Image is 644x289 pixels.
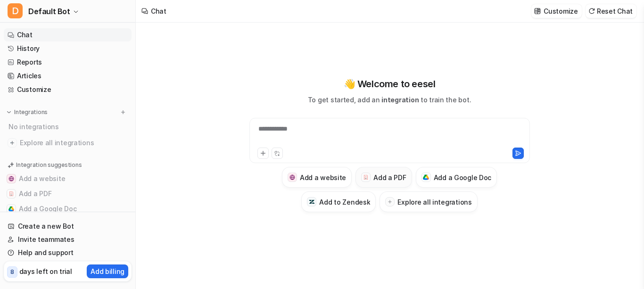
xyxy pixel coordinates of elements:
p: 👋 Welcome to eesel [344,77,436,91]
h3: Add a Google Doc [434,173,492,182]
a: Help and support [4,246,132,259]
p: days left on trial [19,266,72,276]
p: Integration suggestions [16,161,82,169]
img: menu_add.svg [120,109,126,116]
p: Customize [544,6,578,16]
div: Chat [151,6,166,16]
img: Add a PDF [363,174,369,180]
button: Add a PDFAdd a PDF [4,186,132,201]
span: Explore all integrations [20,135,128,150]
button: Add a websiteAdd a website [4,171,132,186]
h3: Add a PDF [373,173,406,182]
span: integration [381,96,419,104]
a: Customize [4,83,132,96]
div: No integrations [6,119,132,134]
a: History [4,42,132,55]
button: Add a Google DocAdd a Google Doc [416,167,497,188]
img: Add a website [8,176,14,182]
h3: Add a website [300,173,346,182]
img: Add a Google Doc [423,174,429,180]
img: customize [534,8,541,15]
img: reset [588,8,595,15]
p: 8 [10,268,14,276]
a: Reports [4,56,132,69]
p: To get started, add an to train the bot. [308,95,471,105]
button: Add a PDFAdd a PDF [355,167,412,188]
img: expand menu [6,109,12,116]
a: Invite teammates [4,233,132,246]
a: Explore all integrations [4,136,132,149]
button: Add to ZendeskAdd to Zendesk [301,191,376,212]
a: Create a new Bot [4,220,132,233]
a: Chat [4,28,132,41]
img: Add a website [289,174,296,181]
img: Add to Zendesk [309,199,315,205]
button: Add a Google DocAdd a Google Doc [4,201,132,216]
button: Explore all integrations [380,191,477,212]
button: Reset Chat [586,4,636,18]
button: Integrations [4,107,50,117]
p: Add billing [91,266,124,276]
h3: Explore all integrations [397,197,471,207]
img: Add a PDF [8,191,14,197]
a: Articles [4,69,132,83]
img: Add a Google Doc [8,206,14,212]
span: Default Bot [28,5,70,18]
button: Add billing [87,264,128,278]
button: Add a websiteAdd a website [282,167,352,188]
span: D [8,3,23,18]
button: Customize [531,4,581,18]
h3: Add to Zendesk [319,197,370,207]
img: explore all integrations [8,138,17,148]
p: Integrations [14,108,48,116]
